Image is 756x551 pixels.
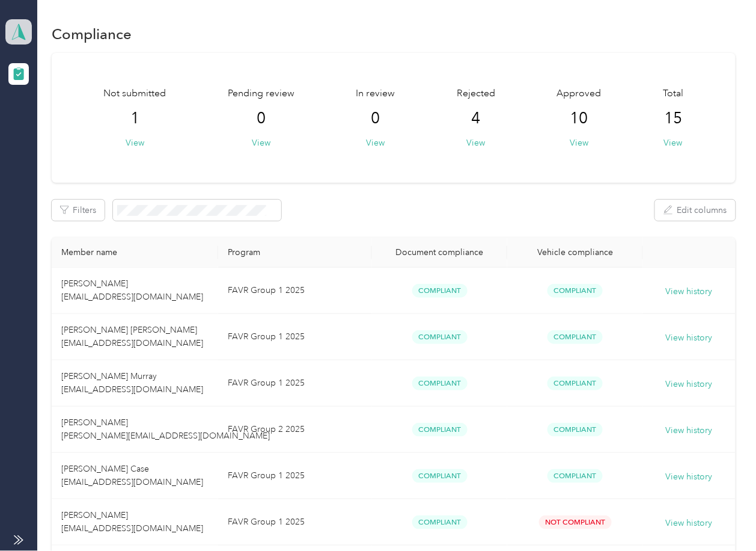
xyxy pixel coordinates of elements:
[61,510,203,534] span: [PERSON_NAME] [EMAIL_ADDRESS][DOMAIN_NAME]
[655,200,736,221] button: Edit columns
[257,109,266,128] span: 0
[547,330,603,344] span: Compliant
[412,330,468,344] span: Compliant
[570,137,588,149] button: View
[457,87,495,101] span: Rejected
[412,423,468,437] span: Compliant
[412,469,468,483] span: Compliant
[218,407,372,453] td: FAVR Group 2 2025
[52,238,218,268] th: Member name
[252,137,270,149] button: View
[52,28,132,40] h1: Compliance
[557,87,602,101] span: Approved
[126,137,144,149] button: View
[666,424,713,437] button: View history
[664,137,683,149] button: View
[356,87,395,101] span: In review
[382,247,498,257] div: Document compliance
[412,377,468,390] span: Compliant
[547,423,603,437] span: Compliant
[666,331,713,345] button: View history
[570,109,588,128] span: 10
[218,268,372,314] td: FAVR Group 1 2025
[52,200,105,221] button: Filters
[666,517,713,530] button: View history
[61,279,203,302] span: [PERSON_NAME] [EMAIL_ADDRESS][DOMAIN_NAME]
[539,516,612,529] span: Not Compliant
[218,453,372,499] td: FAVR Group 1 2025
[547,377,603,390] span: Compliant
[412,284,468,298] span: Compliant
[547,284,603,298] span: Compliant
[218,499,372,546] td: FAVR Group 1 2025
[367,137,385,149] button: View
[689,484,756,551] iframe: Everlance-gr Chat Button Frame
[61,417,270,441] span: [PERSON_NAME] [PERSON_NAME][EMAIL_ADDRESS][DOMAIN_NAME]
[666,285,713,298] button: View history
[61,371,203,395] span: [PERSON_NAME] Murray [EMAIL_ADDRESS][DOMAIN_NAME]
[61,464,203,487] span: [PERSON_NAME] Case [EMAIL_ADDRESS][DOMAIN_NAME]
[218,314,372,360] td: FAVR Group 1 2025
[218,238,372,268] th: Program
[228,87,294,101] span: Pending review
[666,378,713,391] button: View history
[663,87,683,101] span: Total
[664,109,682,128] span: 15
[467,137,486,149] button: View
[130,109,139,128] span: 1
[547,469,603,483] span: Compliant
[61,325,203,348] span: [PERSON_NAME] [PERSON_NAME] [EMAIL_ADDRESS][DOMAIN_NAME]
[412,516,468,529] span: Compliant
[104,87,166,101] span: Not submitted
[472,109,481,128] span: 4
[666,470,713,484] button: View history
[517,247,633,257] div: Vehicle compliance
[218,360,372,407] td: FAVR Group 1 2025
[371,109,380,128] span: 0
